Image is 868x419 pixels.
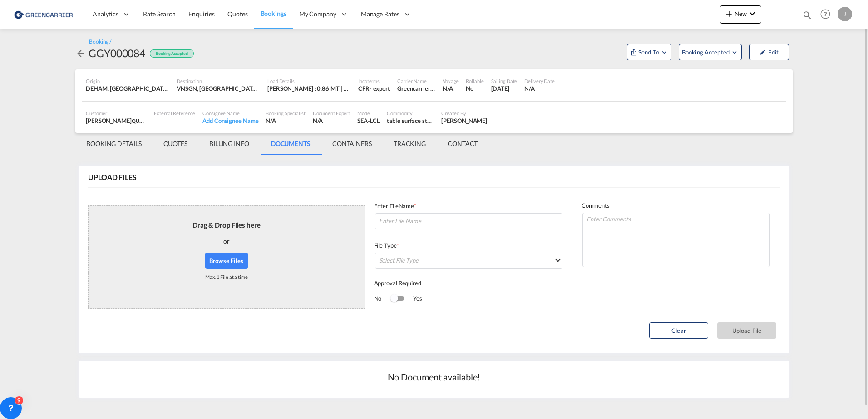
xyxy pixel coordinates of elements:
[491,84,518,93] div: 26 Aug 2025
[747,8,758,19] md-icon: icon-chevron-down
[443,84,459,93] div: N/A
[150,49,193,58] div: Booking Accepted
[375,213,562,229] input: Enter File Name
[261,10,286,17] span: Bookings
[397,78,435,84] div: Carrier Name
[637,48,660,57] span: Send To
[177,84,260,93] div: VNSGN, Ho Chi Minh City, Viet Nam, South East Asia, Asia Pacific
[838,7,852,21] div: J
[86,117,147,125] div: [PERSON_NAME]
[132,117,204,124] span: QUALIFIED CARGO SOLUTIONS
[321,133,383,155] md-tab-item: CONTAINERS
[397,84,435,93] div: Greencarrier Consolidators
[404,294,422,302] span: Yes
[374,202,563,212] div: Enter FileName
[86,84,169,93] div: DEHAM, Hamburg, Germany, Western Europe, Europe
[154,110,195,117] div: External Reference
[582,201,771,212] div: Comments
[14,4,75,24] img: 1378a7308afe11ef83610d9e779c6b34.png
[313,117,350,125] div: N/A
[75,48,86,59] md-icon: icon-arrow-left
[202,110,258,117] div: Consignee Name
[720,5,761,24] button: icon-plus 400-fgNewicon-chevron-down
[717,322,776,339] button: Upload File
[357,110,380,117] div: Mode
[437,133,488,155] md-tab-item: CONTACT
[153,133,198,155] md-tab-item: QUOTES
[679,44,742,60] button: Open demo menu
[374,279,563,289] div: Approval Required
[759,49,766,55] md-icon: icon-pencil
[89,46,145,60] div: GGY000084
[202,117,258,125] div: Add Consignee Name
[177,78,260,84] div: Destination
[75,133,153,155] md-tab-item: BOOKING DETAILS
[374,294,391,302] span: No
[802,10,812,24] div: icon-magnify
[89,38,111,46] div: Booking /
[361,10,399,19] span: Manage Rates
[387,110,434,117] div: Commodity
[443,78,459,84] div: Voyage
[75,46,89,60] div: icon-arrow-left
[313,110,350,117] div: Document Expert
[260,133,321,155] md-tab-item: DOCUMENTS
[441,117,487,125] div: Filip Janev
[627,44,671,60] button: Open demo menu
[192,220,261,230] div: Drag & Drop Files here
[9,9,207,19] body: WYSIWYG-Editor, editor4
[682,48,730,57] span: Booking Accepted
[491,78,518,84] div: Sailing Date
[441,110,487,117] div: Created By
[358,84,370,93] div: CFR
[88,172,137,182] div: UPLOAD FILES
[818,6,833,22] span: Help
[649,322,708,339] button: Clear
[205,269,248,285] div: Max. 1 File at a time
[75,133,488,155] md-pagination-wrapper: Use the left and right arrow keys to navigate between tabs
[724,10,758,17] span: New
[357,117,380,125] div: SEA-LCL
[299,10,336,19] span: My Company
[266,117,305,125] div: N/A
[383,133,437,155] md-tab-item: TRACKING
[358,78,390,84] div: Incoterms
[223,230,230,253] div: or
[724,8,735,19] md-icon: icon-plus 400-fg
[205,253,248,269] button: Browse Files
[387,117,434,125] div: table surface steel, Clean Basic & Anti-Spatter Liquid HS: 94032080, 34025010
[390,292,404,306] md-switch: Switch 1
[143,10,176,18] span: Rate Search
[267,78,351,84] div: Load Details
[466,84,483,93] div: No
[370,84,390,93] div: - export
[466,78,483,84] div: Rollable
[93,10,118,19] span: Analytics
[86,110,147,117] div: Customer
[802,10,812,20] md-icon: icon-magnify
[388,370,481,383] h2: No Document available!
[818,6,838,23] div: Help
[266,110,305,117] div: Booking Specialist
[749,44,789,60] button: icon-pencilEdit
[374,241,563,252] div: File Type
[188,10,215,18] span: Enquiries
[375,253,562,269] md-select: Select File Type
[198,133,260,155] md-tab-item: BILLING INFO
[267,84,351,93] div: [PERSON_NAME] : 0,86 MT | Volumetric Wt : 2,78 CBM | Chargeable Wt : 2,78 W/M
[86,78,169,84] div: Origin
[524,84,555,93] div: N/A
[524,78,555,84] div: Delivery Date
[227,10,247,18] span: Quotes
